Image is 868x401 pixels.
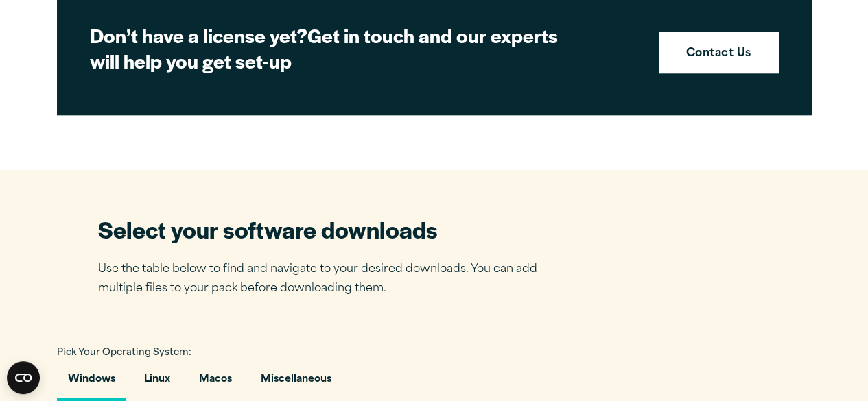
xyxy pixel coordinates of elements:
[90,21,307,49] strong: Don’t have a license yet?
[90,23,570,74] h2: Get in touch and our experts will help you get set-up
[686,45,751,63] strong: Contact Us
[98,214,558,245] h2: Select your software downloads
[57,348,191,357] span: Pick Your Operating System:
[7,361,40,394] button: Open CMP widget
[98,260,558,300] p: Use the table below to find and navigate to your desired downloads. You can add multiple files to...
[659,32,779,74] a: Contact Us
